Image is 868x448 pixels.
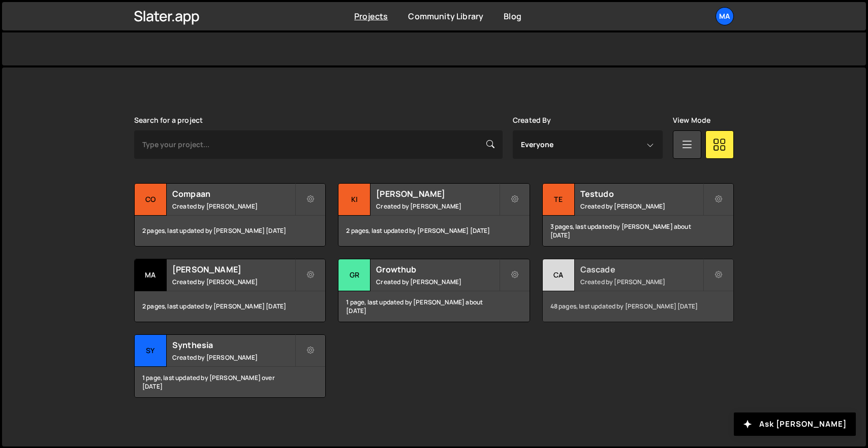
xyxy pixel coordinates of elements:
[580,264,703,275] h2: Cascade
[338,259,370,291] div: Gr
[580,278,703,286] small: Created by [PERSON_NAME]
[542,259,734,322] a: Ca Cascade Created by [PERSON_NAME] 48 pages, last updated by [PERSON_NAME] [DATE]
[135,216,325,246] div: 2 pages, last updated by [PERSON_NAME] [DATE]
[338,184,370,216] div: Ki
[734,412,856,436] button: Ask [PERSON_NAME]
[134,259,326,322] a: Ma [PERSON_NAME] Created by [PERSON_NAME] 2 pages, last updated by [PERSON_NAME] [DATE]
[580,202,703,211] small: Created by [PERSON_NAME]
[408,11,483,22] a: Community Library
[354,11,388,22] a: Projects
[135,184,167,216] div: Co
[338,183,530,247] a: Ki [PERSON_NAME] Created by [PERSON_NAME] 2 pages, last updated by [PERSON_NAME] [DATE]
[135,335,167,367] div: Sy
[376,264,499,275] h2: Growthub
[134,334,326,398] a: Sy Synthesia Created by [PERSON_NAME] 1 page, last updated by [PERSON_NAME] over [DATE]
[135,259,167,291] div: Ma
[172,188,295,199] h2: Compaan
[673,116,710,124] label: View Mode
[376,188,499,199] h2: [PERSON_NAME]
[134,116,203,124] label: Search for a project
[172,202,295,211] small: Created by [PERSON_NAME]
[513,116,551,124] label: Created By
[172,264,295,275] h2: [PERSON_NAME]
[134,183,326,247] a: Co Compaan Created by [PERSON_NAME] 2 pages, last updated by [PERSON_NAME] [DATE]
[716,7,734,25] a: Ma
[504,11,521,22] a: Blog
[135,367,325,397] div: 1 page, last updated by [PERSON_NAME] over [DATE]
[543,259,575,291] div: Ca
[172,278,295,286] small: Created by [PERSON_NAME]
[543,184,575,216] div: Te
[543,216,733,246] div: 3 pages, last updated by [PERSON_NAME] about [DATE]
[135,291,325,322] div: 2 pages, last updated by [PERSON_NAME] [DATE]
[376,278,499,286] small: Created by [PERSON_NAME]
[338,216,529,246] div: 2 pages, last updated by [PERSON_NAME] [DATE]
[172,353,295,362] small: Created by [PERSON_NAME]
[134,130,503,159] input: Type your project...
[376,202,499,211] small: Created by [PERSON_NAME]
[580,188,703,199] h2: Testudo
[338,259,530,322] a: Gr Growthub Created by [PERSON_NAME] 1 page, last updated by [PERSON_NAME] about [DATE]
[543,291,733,322] div: 48 pages, last updated by [PERSON_NAME] [DATE]
[542,183,734,247] a: Te Testudo Created by [PERSON_NAME] 3 pages, last updated by [PERSON_NAME] about [DATE]
[172,339,295,351] h2: Synthesia
[338,291,529,322] div: 1 page, last updated by [PERSON_NAME] about [DATE]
